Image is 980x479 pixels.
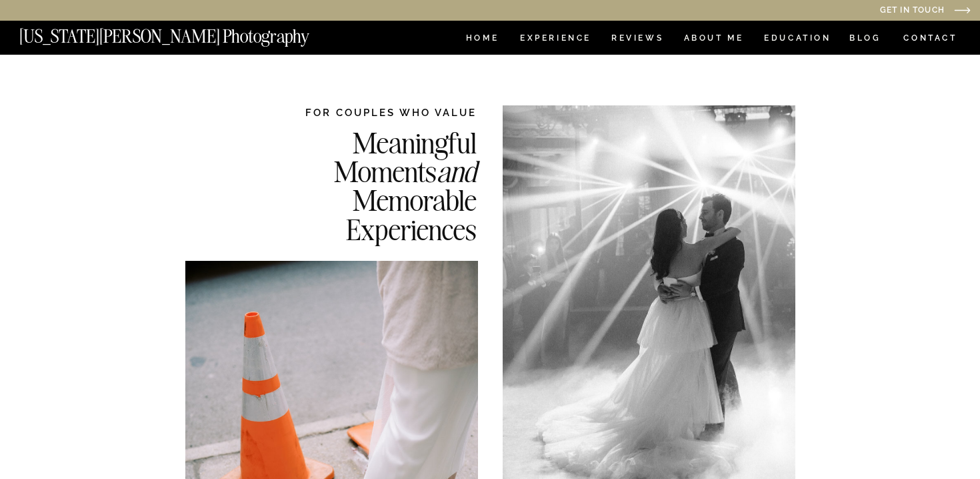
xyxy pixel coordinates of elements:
i: and [437,153,477,189]
a: CONTACT [903,31,958,45]
h2: Meaningful Moments Memorable Experiences [266,128,477,242]
a: Get in Touch [744,6,945,16]
a: [US_STATE][PERSON_NAME] Photography [19,27,354,39]
a: ABOUT ME [683,34,744,45]
a: HOME [463,34,501,45]
a: EDUCATION [763,34,833,45]
a: Experience [520,34,590,45]
a: BLOG [849,34,881,45]
a: REVIEWS [611,34,661,45]
h2: FOR COUPLES WHO VALUE [266,105,477,119]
